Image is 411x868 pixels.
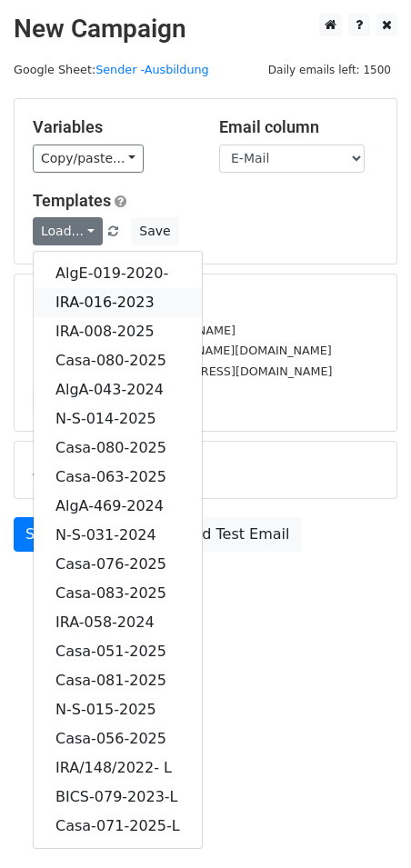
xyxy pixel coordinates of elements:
[34,463,202,492] a: Casa-063-2025
[34,608,202,637] a: IRA-058-2024
[14,14,397,45] h2: New Campaign
[34,724,202,753] a: Casa-056-2025
[33,324,236,337] small: [EMAIL_ADDRESS][DOMAIN_NAME]
[34,375,202,404] a: AlgA-043-2024
[163,517,301,552] a: Send Test Email
[33,145,144,173] a: Copy/paste...
[262,60,397,80] span: Daily emails left: 1500
[34,783,202,812] a: BICS-079-2023-L
[14,63,209,76] small: Google Sheet:
[34,550,202,579] a: Casa-076-2025
[34,434,202,463] a: Casa-080-2025
[33,460,378,480] h5: Advanced
[34,404,202,434] a: N-S-014-2025
[33,293,378,313] h5: 1493 Recipients
[34,317,202,346] a: IRA-008-2025
[34,288,202,317] a: IRA-016-2023
[34,666,202,695] a: Casa-081-2025
[34,579,202,608] a: Casa-083-2025
[34,637,202,666] a: Casa-051-2025
[131,217,178,245] button: Save
[33,344,332,357] small: [EMAIL_ADDRESS][PERSON_NAME][DOMAIN_NAME]
[33,117,192,137] h5: Variables
[34,812,202,841] a: Casa-071-2025-L
[33,217,103,245] a: Load...
[219,117,378,137] h5: Email column
[34,259,202,288] a: AlgE-019-2020-
[95,63,209,76] a: Sender -Ausbildung
[33,191,111,210] a: Templates
[34,492,202,521] a: AlgA-469-2024
[320,781,411,868] iframe: Chat Widget
[14,517,74,552] a: Send
[320,781,411,868] div: Chat-Widget
[34,521,202,550] a: N-S-031-2024
[34,346,202,375] a: Casa-080-2025
[34,695,202,724] a: N-S-015-2025
[34,753,202,783] a: IRA/148/2022- L
[262,63,397,76] a: Daily emails left: 1500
